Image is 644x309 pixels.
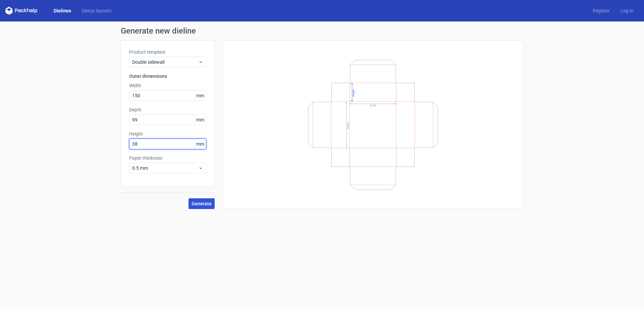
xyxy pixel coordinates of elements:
[121,27,523,35] h1: Generate new dieline
[129,49,206,55] label: Product template
[129,155,206,161] label: Paper thickness
[192,201,212,206] span: Generate
[129,106,206,113] label: Depth
[129,82,206,89] label: Width
[76,7,117,14] a: Diecut layouts
[194,91,206,101] span: mm
[48,7,76,14] a: Dielines
[129,131,206,137] label: Height
[132,59,198,65] span: Double sidewall
[132,165,198,171] span: 0.5 mm
[189,198,215,209] button: Generate
[194,139,206,149] span: mm
[370,104,376,107] text: Width
[194,115,206,125] span: mm
[615,7,639,14] a: Log in
[129,73,206,80] h3: Outer dimensions
[346,122,350,129] text: Depth
[352,89,355,97] text: Height
[587,7,615,14] a: Register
